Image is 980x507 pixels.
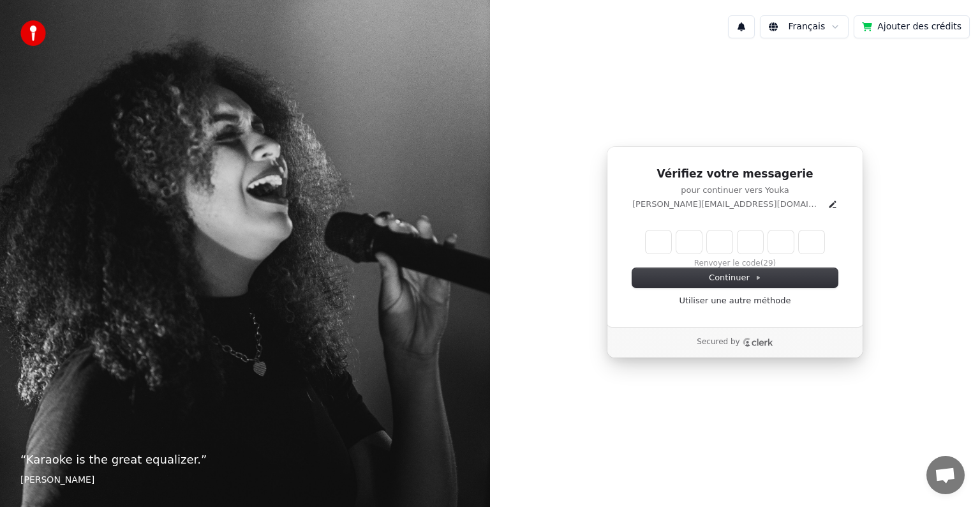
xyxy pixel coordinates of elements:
button: Continuer [632,268,838,287]
button: Edit [828,199,838,209]
span: Continuer [709,272,761,284]
input: Enter verification code [646,231,824,253]
img: youka [20,20,46,46]
p: [PERSON_NAME][EMAIL_ADDRESS][DOMAIN_NAME] [632,199,822,210]
a: Ouvrir le chat [926,456,965,494]
p: pour continuer vers Youka [632,185,838,196]
button: Ajouter des crédits [854,15,970,38]
a: Utiliser une autre méthode [679,295,791,306]
footer: [PERSON_NAME] [20,474,470,487]
h1: Vérifiez votre messagerie [632,167,838,182]
p: “ Karaoke is the great equalizer. ” [20,451,470,469]
a: Clerk logo [743,338,773,347]
p: Secured by [697,337,739,347]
